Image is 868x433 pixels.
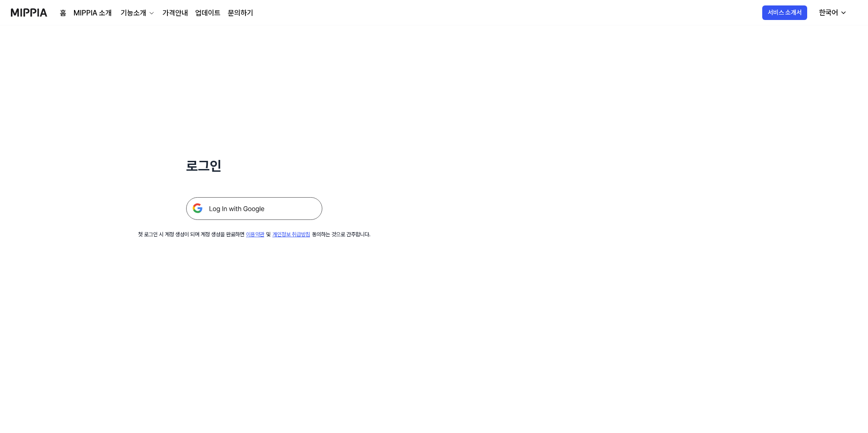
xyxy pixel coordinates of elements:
button: 서비스 소개서 [762,5,807,20]
a: 이용약관 [246,231,264,238]
a: MIPPIA 소개 [74,8,112,19]
a: 업데이트 [195,8,221,19]
h1: 로그인 [186,156,322,175]
a: 문의하기 [228,8,253,19]
div: 기능소개 [119,8,148,19]
button: 기능소개 [119,8,155,19]
div: 한국어 [817,7,840,18]
img: 구글 로그인 버튼 [186,197,322,220]
a: 홈 [60,8,66,19]
div: 첫 로그인 시 계정 생성이 되며 계정 생성을 완료하면 및 동의하는 것으로 간주합니다. [138,231,370,239]
button: 한국어 [812,4,853,22]
a: 가격안내 [163,8,188,19]
a: 개인정보 취급방침 [272,231,310,238]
